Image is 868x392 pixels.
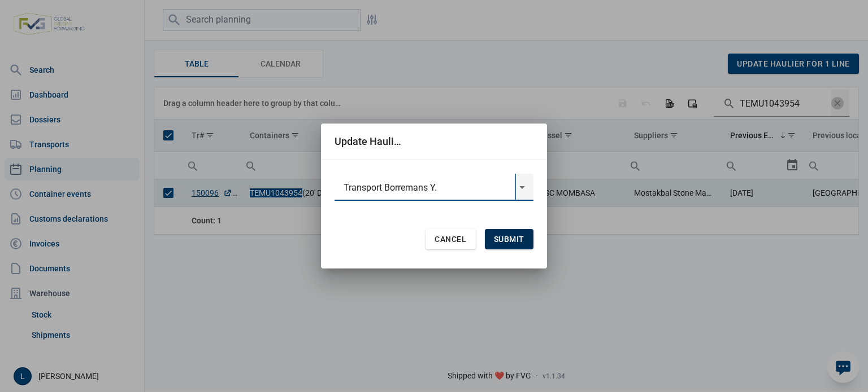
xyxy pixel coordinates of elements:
div: Cancel [426,229,475,249]
div: Submit [485,229,533,249]
input: Haulier [335,174,515,201]
span: Submit [494,235,524,244]
div: Select [515,174,529,201]
span: Cancel [435,235,466,244]
div: Update Haulier [335,135,402,148]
